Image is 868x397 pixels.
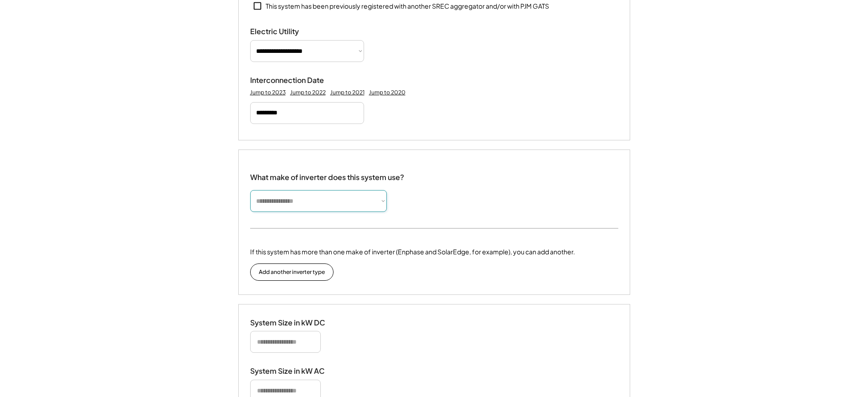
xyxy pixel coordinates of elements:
button: Add another inverter type [250,263,334,281]
div: Interconnection Date [250,76,341,85]
div: Jump to 2021 [330,89,365,96]
div: System Size in kW AC [250,366,341,376]
div: Jump to 2023 [250,89,286,96]
div: If this system has more than one make of inverter (Enphase and SolarEdge, for example), you can a... [250,247,575,257]
div: Jump to 2020 [369,89,406,96]
div: Jump to 2022 [290,89,326,96]
div: Electric Utility [250,27,341,36]
div: This system has been previously registered with another SREC aggregator and/or with PJM GATS [266,2,549,11]
div: What make of inverter does this system use? [250,164,404,184]
div: System Size in kW DC [250,318,341,328]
